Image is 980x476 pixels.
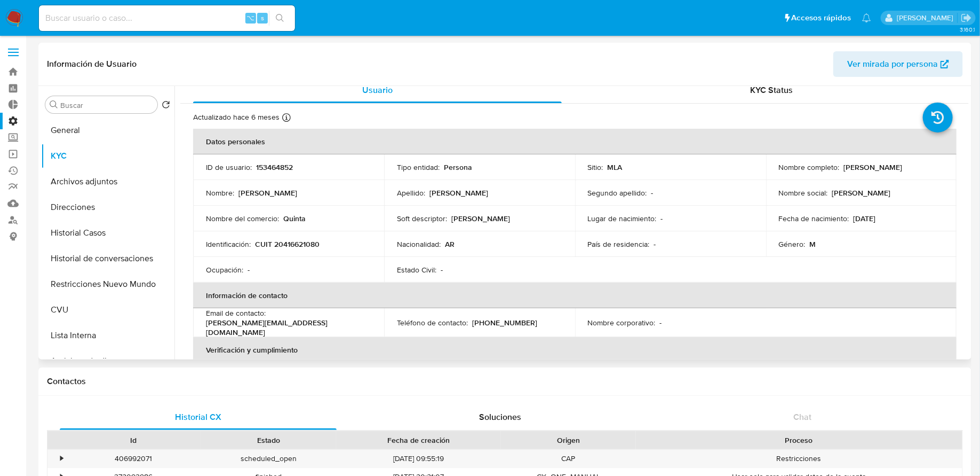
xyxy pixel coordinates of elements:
button: KYC [41,143,174,169]
p: [PERSON_NAME] [238,188,297,198]
h1: Información de Usuario [47,59,137,69]
p: Sitio : [588,162,603,172]
p: Teléfono de contacto : [397,318,468,327]
span: Chat [794,411,812,423]
p: Tipo entidad : [397,162,440,172]
button: Historial de conversaciones [41,246,174,271]
p: ID de usuario : [206,162,252,172]
p: fabricio.bottalo@mercadolibre.com [897,13,957,23]
p: País de residencia : [588,239,650,249]
th: Información de contacto [193,283,957,308]
button: CVU [41,297,174,323]
p: Nombre completo : [779,162,840,172]
button: Archivos adjuntos [41,169,174,194]
p: M [810,239,816,249]
p: - [660,318,662,327]
a: Notificaciones [862,13,871,22]
span: s [261,13,264,23]
p: Identificación : [206,239,251,249]
div: Fecha de creación [344,435,493,446]
span: ⌥ [246,13,254,23]
input: Buscar [60,100,153,110]
button: General [41,118,174,143]
p: Género : [779,239,806,249]
p: Fecha de nacimiento : [779,214,849,223]
button: Buscar [50,100,58,109]
button: Volver al orden por defecto [162,100,170,112]
button: search-icon [269,11,291,26]
th: Datos personales [193,129,957,154]
div: Proceso [643,435,955,446]
button: Historial Casos [41,220,174,246]
p: - [651,188,654,198]
div: [DATE] 09:55:19 [336,450,501,467]
p: Nombre corporativo : [588,318,656,327]
div: Origen [508,435,628,446]
span: KYC Status [751,84,793,96]
p: 153464852 [256,162,293,172]
p: Apellido : [397,188,425,198]
div: • [60,454,63,464]
p: Ocupación : [206,265,243,275]
p: [PHONE_NUMBER] [472,318,537,327]
p: Soft descriptor : [397,214,447,223]
div: Restricciones [636,450,962,467]
p: - [661,214,663,223]
p: Persona [444,162,472,172]
button: Restricciones Nuevo Mundo [41,271,174,297]
input: Buscar usuario o caso... [39,11,295,25]
div: Id [74,435,194,446]
a: Salir [961,12,972,24]
p: Nombre social : [779,188,828,198]
p: - [248,265,250,275]
button: Anticipos de dinero [41,348,174,374]
div: CAP [501,450,636,467]
button: Ver mirada por persona [833,51,963,77]
span: Historial CX [175,411,221,423]
button: Direcciones [41,194,174,220]
p: Nacionalidad : [397,239,441,249]
div: scheduled_open [201,450,336,467]
span: Soluciones [479,411,521,423]
h1: Contactos [47,376,963,387]
p: - [441,265,443,275]
button: Lista Interna [41,323,174,348]
p: Lugar de nacimiento : [588,214,657,223]
p: Estado Civil : [397,265,436,275]
p: Email de contacto : [206,308,266,318]
p: [DATE] [854,214,876,223]
p: MLA [608,162,623,172]
p: [PERSON_NAME] [844,162,903,172]
span: Ver mirada por persona [847,51,938,77]
p: [PERSON_NAME] [451,214,510,223]
div: 406992071 [66,450,201,467]
span: Usuario [362,84,393,96]
span: Accesos rápidos [792,12,851,24]
p: Segundo apellido : [588,188,647,198]
div: Estado [209,435,329,446]
p: Actualizado hace 6 meses [193,112,280,122]
th: Verificación y cumplimiento [193,337,957,363]
p: Quinta [283,214,306,223]
p: [PERSON_NAME] [429,188,488,198]
p: [PERSON_NAME][EMAIL_ADDRESS][DOMAIN_NAME] [206,318,367,337]
p: CUIT 20416621080 [255,239,320,249]
p: AR [445,239,455,249]
p: Nombre : [206,188,234,198]
p: [PERSON_NAME] [832,188,891,198]
p: - [654,239,656,249]
p: Nombre del comercio : [206,214,279,223]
